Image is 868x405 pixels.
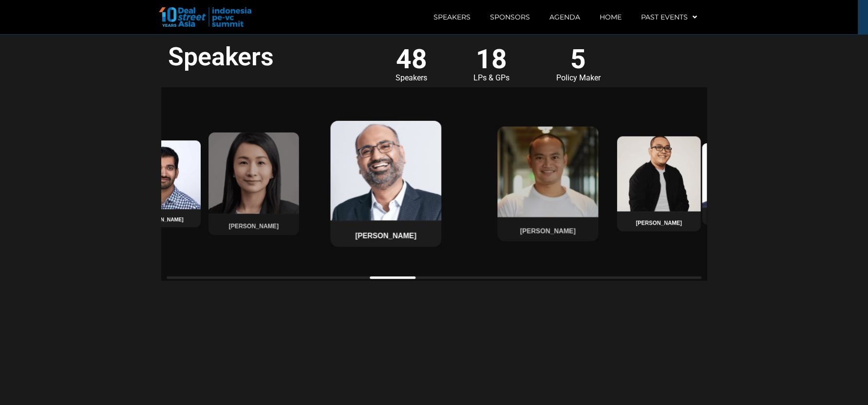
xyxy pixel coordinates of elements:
div: LPs & GPs [473,74,509,82]
a: Agenda [540,6,590,28]
img: Gavin Guo [702,143,773,208]
a: Sponsors [480,6,540,28]
div: 18 [473,44,509,74]
a: Home [590,6,631,28]
h4: [PERSON_NAME] [214,223,293,230]
img: Muhammad Yoga Anindito [497,126,598,217]
img: Ming Eng [208,133,299,214]
h4: [PERSON_NAME] [129,216,196,222]
img: Gena Bijaksana [617,136,700,212]
img: Abhishek Mittal [330,121,441,221]
h4: [PERSON_NAME] [706,214,769,220]
div: Speakers [396,74,427,82]
h4: [PERSON_NAME] [337,231,434,240]
h4: [PERSON_NAME] [622,220,695,227]
img: Abhijay Sethia [124,140,200,210]
div: Policy Maker [556,74,601,82]
a: Past Events [631,6,707,28]
a: Speakers [424,6,480,28]
div: 48 [396,44,427,74]
h4: [PERSON_NAME] [504,227,592,235]
h2: Speakers [166,44,274,70]
div: 5 [556,44,601,74]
